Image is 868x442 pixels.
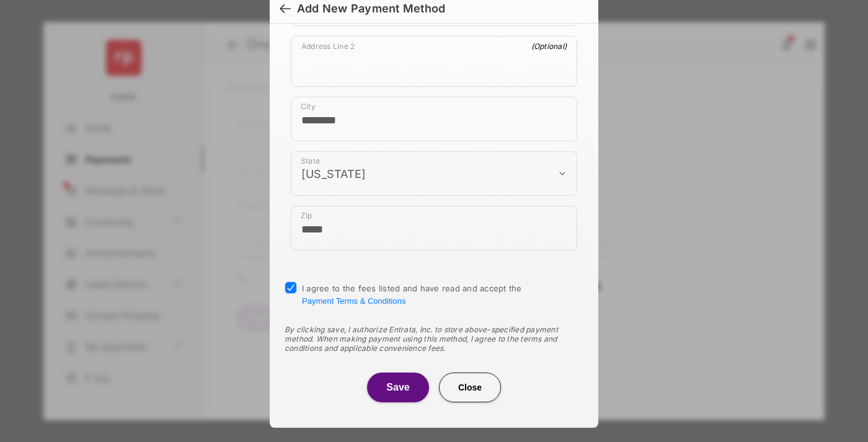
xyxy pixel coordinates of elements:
[297,2,445,15] div: Add New Payment Method
[302,283,522,306] span: I agree to the fees listed and have read and accept the
[291,36,577,87] div: payment_method_screening[postal_addresses][addressLine2]
[367,373,429,402] button: Save
[291,151,577,196] div: payment_method_screening[postal_addresses][administrativeArea]
[302,296,405,306] button: I agree to the fees listed and have read and accept the
[291,206,577,250] div: payment_method_screening[postal_addresses][postalCode]
[291,97,577,141] div: payment_method_screening[postal_addresses][locality]
[439,373,501,402] button: Close
[285,325,583,353] div: By clicking save, I authorize Entrata, Inc. to store above-specified payment method. When making ...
